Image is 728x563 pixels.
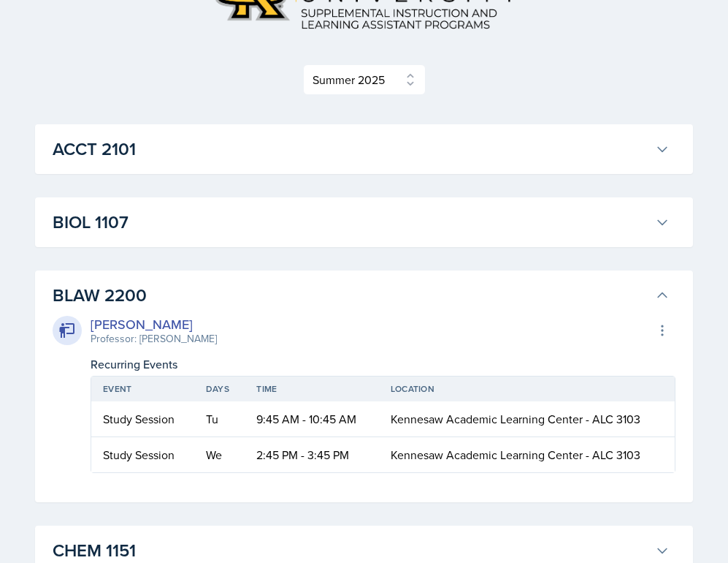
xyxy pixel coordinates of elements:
[91,314,217,334] div: [PERSON_NAME]
[194,377,245,401] th: Days
[194,437,245,472] td: We
[391,447,640,463] span: Kennesaw Academic Learning Center - ALC 3103
[245,437,378,472] td: 2:45 PM - 3:45 PM
[53,282,649,309] h3: BLAW 2200
[50,279,673,311] button: BLAW 2200
[91,355,675,373] div: Recurring Events
[53,136,649,162] h3: ACCT 2101
[391,411,640,427] span: Kennesaw Academic Learning Center - ALC 3103
[245,377,378,401] th: Time
[91,377,194,401] th: Event
[379,377,675,401] th: Location
[50,206,673,238] button: BIOL 1107
[91,331,217,347] div: Professor: [PERSON_NAME]
[103,410,183,428] div: Study Session
[53,209,649,235] h3: BIOL 1107
[103,446,183,464] div: Study Session
[245,401,378,437] td: 9:45 AM - 10:45 AM
[50,133,673,165] button: ACCT 2101
[194,401,245,437] td: Tu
